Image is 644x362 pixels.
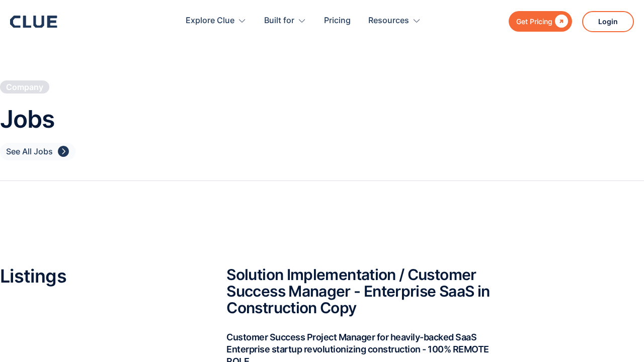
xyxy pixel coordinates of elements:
[58,145,69,158] div: 
[509,11,572,32] a: Get Pricing
[582,11,634,32] a: Login
[368,5,409,37] div: Resources
[6,81,43,93] div: Company
[324,5,351,37] a: Pricing
[264,5,306,37] div: Built for
[368,5,421,37] div: Resources
[6,145,53,158] div: See All Jobs
[226,266,503,316] h2: Solution Implementation / Customer Success Manager - Enterprise SaaS in Construction Copy
[552,15,568,28] div: 
[186,5,234,37] div: Explore Clue
[516,15,552,28] div: Get Pricing
[186,5,247,37] div: Explore Clue
[264,5,294,37] div: Built for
